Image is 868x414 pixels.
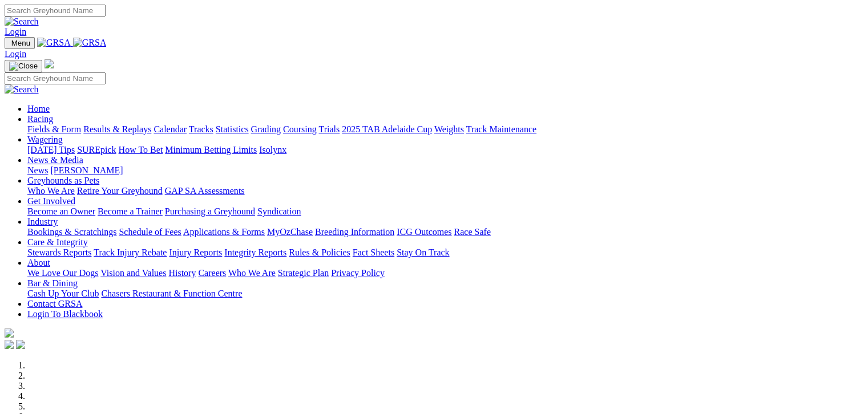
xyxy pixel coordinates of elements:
a: Retire Your Greyhound [77,186,163,196]
a: Injury Reports [169,247,222,257]
button: Toggle navigation [5,37,35,49]
a: Greyhounds as Pets [27,176,99,185]
input: Search [5,72,106,84]
a: Schedule of Fees [119,227,181,237]
a: Industry [27,217,58,226]
a: Results & Replays [83,124,151,134]
a: Careers [198,268,226,278]
a: About [27,258,50,267]
a: Statistics [216,124,249,134]
div: Care & Integrity [27,247,863,258]
a: Isolynx [259,145,286,155]
img: logo-grsa-white.png [45,59,54,68]
a: Bar & Dining [27,278,78,288]
a: Care & Integrity [27,237,88,247]
img: GRSA [73,38,107,48]
a: Racing [27,114,53,124]
a: Rules & Policies [289,247,350,257]
div: About [27,268,863,278]
a: Get Involved [27,196,75,206]
a: Fields & Form [27,124,81,134]
img: Search [5,84,39,95]
div: Greyhounds as Pets [27,186,863,196]
a: ICG Outcomes [397,227,451,237]
img: Search [5,17,39,27]
input: Search [5,5,106,17]
div: Bar & Dining [27,289,863,299]
div: News & Media [27,165,863,176]
a: Who We Are [228,268,276,278]
a: Login [5,49,26,59]
a: Login [5,27,26,36]
button: Toggle navigation [5,60,42,72]
a: Who We Are [27,186,75,196]
a: Bookings & Scratchings [27,227,116,237]
a: Login To Blackbook [27,309,103,319]
a: Minimum Betting Limits [165,145,257,155]
a: Privacy Policy [331,268,385,278]
a: Fact Sheets [353,247,394,257]
a: 2025 TAB Adelaide Cup [342,124,432,134]
a: We Love Our Dogs [27,268,98,278]
span: Menu [11,39,30,47]
a: [DATE] Tips [27,145,75,155]
a: Track Injury Rebate [94,247,167,257]
div: Get Involved [27,206,863,217]
a: Trials [318,124,340,134]
a: Home [27,104,50,113]
a: Breeding Information [315,227,394,237]
a: Purchasing a Greyhound [165,206,255,216]
a: Become a Trainer [98,206,163,216]
a: Grading [251,124,281,134]
a: MyOzChase [267,227,313,237]
a: Calendar [154,124,187,134]
img: Close [9,62,38,71]
a: Stewards Reports [27,247,91,257]
a: Contact GRSA [27,299,82,309]
a: Become an Owner [27,206,95,216]
a: GAP SA Assessments [165,186,245,196]
a: News & Media [27,155,83,165]
a: Vision and Values [100,268,166,278]
a: [PERSON_NAME] [50,165,123,175]
a: Track Maintenance [466,124,536,134]
img: logo-grsa-white.png [5,328,14,338]
img: facebook.svg [5,340,14,349]
img: twitter.svg [16,340,25,349]
a: Strategic Plan [278,268,329,278]
a: Integrity Reports [224,247,286,257]
a: Coursing [283,124,317,134]
a: Chasers Restaurant & Function Centre [101,289,242,298]
a: Cash Up Your Club [27,289,99,298]
a: Applications & Forms [183,227,265,237]
div: Industry [27,227,863,237]
a: Tracks [189,124,213,134]
img: GRSA [37,38,71,48]
a: Syndication [257,206,301,216]
a: News [27,165,48,175]
a: Stay On Track [397,247,449,257]
a: SUREpick [77,145,116,155]
a: Wagering [27,135,63,144]
div: Wagering [27,145,863,155]
a: History [168,268,196,278]
a: How To Bet [119,145,163,155]
a: Race Safe [454,227,490,237]
a: Weights [434,124,464,134]
div: Racing [27,124,863,135]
